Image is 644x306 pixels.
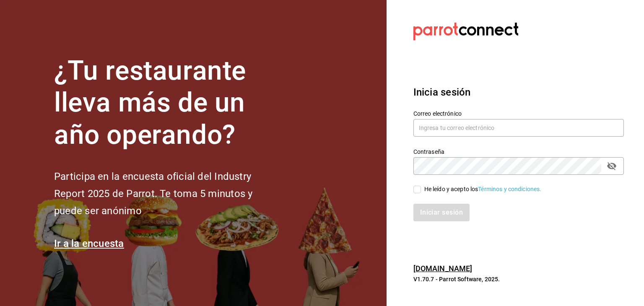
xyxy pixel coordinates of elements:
button: passwordField [605,159,619,173]
a: [DOMAIN_NAME] [413,264,473,273]
h3: Inicia sesión [413,85,624,100]
label: Contraseña [413,148,624,154]
input: Ingresa tu correo electrónico [413,119,624,137]
label: Correo electrónico [413,110,624,116]
h1: ¿Tu restaurante lleva más de un año operando? [54,55,280,151]
div: He leído y acepto los [424,185,542,194]
h2: Participa en la encuesta oficial del Industry Report 2025 de Parrot. Te toma 5 minutos y puede se... [54,168,280,219]
a: Ir a la encuesta [54,238,124,249]
p: V1.70.7 - Parrot Software, 2025. [413,275,624,283]
a: Términos y condiciones. [478,186,541,192]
